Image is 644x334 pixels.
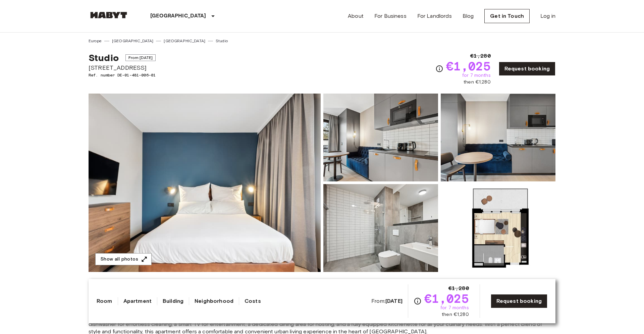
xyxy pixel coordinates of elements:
[462,72,491,79] span: for 7 months
[112,38,154,44] a: [GEOGRAPHIC_DATA]
[540,12,555,20] a: Log in
[374,12,407,20] a: For Business
[441,184,555,272] img: Picture of unit DE-01-481-006-01
[441,94,555,181] img: Picture of unit DE-01-481-006-01
[89,63,156,72] span: [STREET_ADDRESS]
[491,294,547,308] a: Request booking
[245,297,261,305] a: Costs
[89,94,321,272] img: Marketing picture of unit DE-01-481-006-01
[125,54,156,61] span: From [DATE]
[89,12,129,18] img: Habyt
[150,12,206,20] p: [GEOGRAPHIC_DATA]
[417,12,452,20] a: For Landlords
[385,298,402,304] b: [DATE]
[499,62,555,76] a: Request booking
[89,38,102,44] a: Europe
[323,94,438,181] img: Picture of unit DE-01-481-006-01
[348,12,364,20] a: About
[123,297,152,305] a: Apartment
[446,60,491,72] span: €1,025
[470,52,491,60] span: €1,280
[216,38,228,44] a: Studio
[440,304,469,311] span: for 7 months
[424,292,469,304] span: €1,025
[371,297,402,305] span: From:
[97,297,112,305] a: Room
[89,52,119,63] span: Studio
[464,79,491,86] span: then €1,280
[95,253,152,266] button: Show all photos
[448,284,469,292] span: €1,280
[164,38,205,44] a: [GEOGRAPHIC_DATA]
[435,65,443,73] svg: Check cost overview for full price breakdown. Please note that discounts apply to new joiners onl...
[442,311,469,318] span: then €1,280
[323,184,438,272] img: Picture of unit DE-01-481-006-01
[414,297,422,305] svg: Check cost overview for full price breakdown. Please note that discounts apply to new joiners onl...
[89,72,156,78] span: Ref. number DE-01-481-006-01
[463,12,474,20] a: Blog
[163,297,183,305] a: Building
[195,297,233,305] a: Neighborhood
[484,9,530,23] a: Get in Touch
